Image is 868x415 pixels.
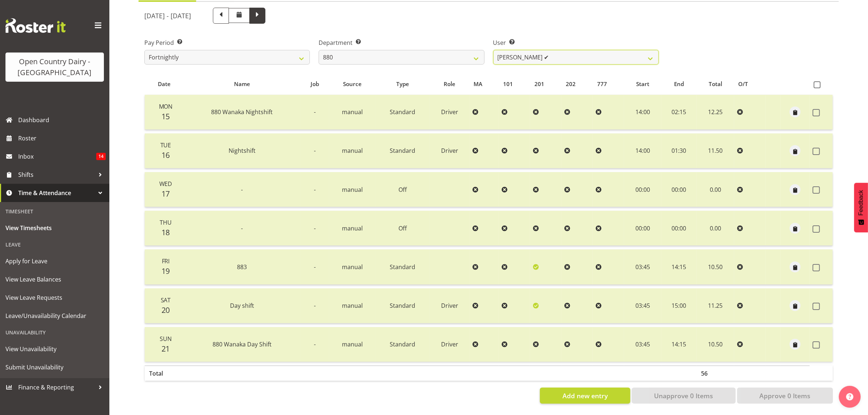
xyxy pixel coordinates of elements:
span: Mon [159,102,173,110]
span: Feedback [858,190,864,216]
span: End [674,80,684,88]
span: Role [444,80,455,88]
span: Apply for Leave [5,256,104,267]
span: - [314,186,316,194]
span: Driver [441,302,458,310]
span: Inbox [18,151,96,162]
td: Standard [375,288,430,323]
span: 16 [161,150,170,160]
span: Wed [159,180,172,188]
button: Feedback - Show survey [854,183,868,232]
span: Date [158,80,171,88]
label: Department [319,38,484,47]
span: Type [396,80,409,88]
span: Source [343,80,362,88]
span: 21 [161,344,170,354]
td: 10.50 [697,327,734,362]
span: Time & Attendance [18,187,95,198]
span: - [241,224,243,232]
td: Off [375,211,430,246]
span: Start [636,80,649,88]
span: manual [342,263,363,271]
td: 10.50 [697,249,734,284]
span: Driver [441,108,458,116]
span: - [314,108,316,116]
span: manual [342,108,363,116]
span: Thu [160,218,172,226]
span: Name [234,80,250,88]
span: Dashboard [18,115,106,125]
span: - [314,302,316,310]
span: 18 [161,227,170,237]
span: 19 [161,266,170,276]
td: 00:00 [624,172,661,207]
td: 03:45 [624,327,661,362]
span: Submit Unavailability [5,362,104,373]
span: - [314,340,316,348]
span: Finance & Reporting [18,382,95,393]
span: View Leave Requests [5,292,104,303]
span: Sat [161,296,171,304]
span: 880 Wanaka Nightshift [211,108,273,116]
td: 14:15 [661,327,697,362]
span: View Timesheets [5,222,104,233]
td: 11.50 [697,133,734,168]
td: 15:00 [661,288,697,323]
td: 00:00 [661,211,697,246]
span: 101 [503,80,513,88]
span: Add new entry [563,391,608,400]
span: 15 [161,111,170,121]
td: Standard [375,133,430,168]
span: Roster [18,133,106,144]
a: View Timesheets [2,219,108,237]
h5: [DATE] - [DATE] [144,12,191,20]
td: 14:15 [661,249,697,284]
td: 03:45 [624,288,661,323]
span: Fri [162,257,170,265]
td: 12.25 [697,95,734,130]
span: manual [342,147,363,155]
span: manual [342,302,363,310]
span: Unapprove 0 Items [654,391,713,400]
th: Total [145,365,184,381]
img: Rosterit website logo [5,18,66,33]
td: 14:00 [624,95,661,130]
span: Approve 0 Items [759,391,810,400]
span: View Unavailability [5,344,104,354]
span: - [314,147,316,155]
div: Timesheet [2,204,108,219]
label: User [493,38,659,47]
td: 00:00 [624,211,661,246]
div: Unavailability [2,325,108,340]
div: Leave [2,237,108,252]
span: 777 [597,80,607,88]
span: - [314,263,316,271]
td: 11.25 [697,288,734,323]
a: View Leave Requests [2,288,108,307]
span: MA [474,80,482,88]
td: 14:00 [624,133,661,168]
td: 03:45 [624,249,661,284]
span: Job [311,80,319,88]
a: Apply for Leave [2,252,108,270]
span: Driver [441,147,458,155]
td: Off [375,172,430,207]
span: Total [709,80,722,88]
span: 880 Wanaka Day Shift [213,340,272,348]
span: Tue [160,141,171,149]
label: Pay Period [144,38,310,47]
span: Leave/Unavailability Calendar [5,310,104,321]
th: 56 [697,365,734,381]
span: - [314,224,316,232]
span: 17 [161,189,170,199]
div: Open Country Dairy - [GEOGRAPHIC_DATA] [13,56,97,78]
button: Add new entry [540,388,630,404]
img: help-xxl-2.png [846,393,853,400]
td: 02:15 [661,95,697,130]
span: Shifts [18,169,95,180]
td: 00:00 [661,172,697,207]
span: 202 [566,80,576,88]
span: 883 [237,263,247,271]
td: Standard [375,249,430,284]
button: Unapprove 0 Items [632,388,736,404]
